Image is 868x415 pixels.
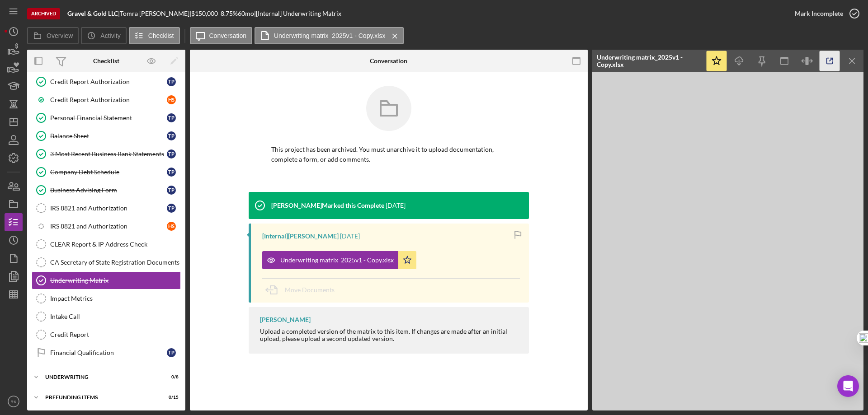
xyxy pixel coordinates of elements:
div: | [67,10,120,17]
a: Impact Metrics [32,289,181,308]
div: Prefunding Items [45,395,156,400]
a: IRS 8821 and AuthorizationTP [32,199,181,217]
div: CA Secretary of State Registration Documents [50,259,180,266]
button: Overview [27,27,79,44]
div: CLEAR Report & IP Address Check [50,241,180,248]
button: Activity [81,27,126,44]
div: Tomra [PERSON_NAME] | [120,10,191,17]
div: Credit Report Authorization [50,78,167,85]
label: Checklist [148,32,174,39]
div: Open Intercom Messenger [837,375,859,397]
div: Company Debt Schedule [50,168,167,176]
button: Move Documents [262,279,344,301]
div: Credit Report [50,331,180,338]
div: 60 mo [238,10,254,17]
p: This project has been archived. You must unarchive it to upload documentation, complete a form, o... [271,145,506,165]
div: [PERSON_NAME] [260,316,311,323]
div: Conversation [370,57,407,65]
div: Balance Sheet [50,132,167,140]
div: T P [167,149,176,159]
time: 2025-08-27 17:32 [386,202,406,209]
iframe: Document Preview [592,72,863,410]
a: Intake Call [32,308,181,326]
div: T P [167,113,176,122]
div: Intake Call [50,313,180,320]
div: T P [167,168,176,177]
a: CLEAR Report & IP Address Check [32,235,181,253]
div: Underwriting matrix_2025v1 - Copy.xlsx [597,54,701,68]
div: Financial Qualification [50,349,167,356]
div: H S [167,95,176,104]
a: Credit Report [32,326,181,344]
time: 2025-08-27 17:32 [340,233,360,240]
div: Mark Incomplete [795,5,843,23]
a: Business Advising FormTP [32,181,181,199]
a: Credit Report AuthorizationHS [32,91,181,109]
button: Conversation [190,27,253,44]
div: 3 Most Recent Business Bank Statements [50,150,167,158]
div: 8.75 % [221,10,238,17]
button: Underwriting matrix_2025v1 - Copy.xlsx [255,27,404,44]
div: H S [167,222,176,231]
a: Company Debt ScheduleTP [32,163,181,181]
div: T P [167,348,176,357]
div: | [Internal] Underwriting Matrix [254,10,341,17]
label: Activity [100,32,120,39]
button: Checklist [129,27,180,44]
a: 3 Most Recent Business Bank StatementsTP [32,145,181,163]
div: Underwriting [45,374,156,380]
div: T P [167,131,176,140]
div: [Internal] [PERSON_NAME] [262,233,339,240]
a: Personal Financial StatementTP [32,109,181,127]
text: RK [10,399,17,404]
div: T P [167,186,176,195]
a: Underwriting Matrix [32,271,181,289]
div: Personal Financial Statement [50,114,167,121]
div: $150,000 [191,10,221,17]
div: Underwriting matrix_2025v1 - Copy.xlsx [280,256,394,264]
div: [PERSON_NAME] Marked this Complete [271,202,384,209]
div: Checklist [93,57,119,65]
div: Archived [27,8,60,19]
div: 0 / 15 [162,395,179,400]
div: Credit Report Authorization [50,96,167,103]
div: T P [167,204,176,213]
div: Upload a completed version of the matrix to this item. If changes are made after an initial uploa... [260,328,520,342]
a: CA Secretary of State Registration Documents [32,253,181,271]
div: IRS 8821 and Authorization [50,223,167,230]
button: Underwriting matrix_2025v1 - Copy.xlsx [262,251,416,269]
div: Impact Metrics [50,295,180,302]
button: Mark Incomplete [786,5,863,23]
div: T P [167,77,176,86]
a: Balance SheetTP [32,127,181,145]
span: Move Documents [285,286,335,294]
label: Underwriting matrix_2025v1 - Copy.xlsx [274,32,385,39]
label: Overview [47,32,73,39]
div: Business Advising Form [50,187,167,194]
a: Credit Report AuthorizationTP [32,73,181,91]
div: IRS 8821 and Authorization [50,205,167,212]
a: Financial QualificationTP [32,344,181,362]
button: RK [5,392,23,410]
a: IRS 8821 and AuthorizationHS [32,217,181,235]
div: Underwriting Matrix [50,277,180,284]
label: Conversation [209,32,247,39]
div: 0 / 8 [162,374,179,380]
b: Gravel & Gold LLC [67,9,118,17]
